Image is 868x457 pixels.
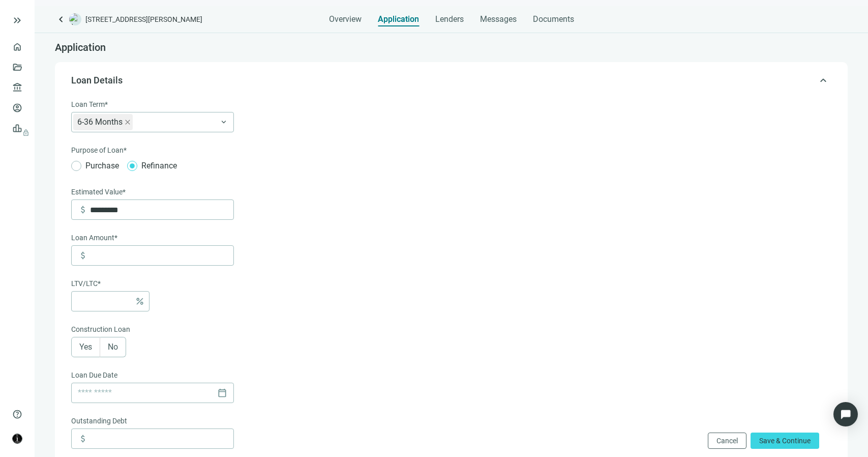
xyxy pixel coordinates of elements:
button: Save & Continue [751,433,819,449]
span: close [125,119,131,125]
span: Loan Term* [71,99,108,110]
span: LTV/LTC* [71,278,101,289]
span: Overview [329,14,362,24]
div: Open Intercom Messenger [833,402,858,426]
span: Application [378,14,419,24]
span: Estimated Value* [71,186,126,197]
span: Loan Amount* [71,232,117,243]
span: Yes [79,342,92,352]
span: Save & Continue [759,437,811,445]
span: Documents [533,14,574,24]
img: deal-logo [69,13,81,25]
span: help [12,409,22,419]
span: Loan Details [71,75,123,85]
span: percent [135,296,145,306]
img: avatar [13,434,22,443]
span: Purpose of Loan* [71,145,127,156]
a: keyboard_arrow_left [55,13,67,25]
span: [STREET_ADDRESS][PERSON_NAME] [85,14,202,24]
span: attach_money [78,250,88,261]
span: Construction Loan [71,324,130,335]
span: Outstanding Debt [71,415,127,426]
span: No [108,342,118,352]
span: 6-36 Months [73,114,133,130]
span: Loan Due Date [71,369,117,381]
span: attach_money [78,434,88,444]
span: attach_money [78,205,88,215]
span: Lenders [435,14,464,24]
button: Cancel [708,433,746,449]
span: Messages [480,14,517,24]
span: Application [55,41,106,53]
span: 6-36 Months [77,114,123,130]
span: Purchase [81,159,123,172]
span: Cancel [716,437,738,445]
span: Refinance [137,159,181,172]
button: keyboard_double_arrow_right [11,14,23,26]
